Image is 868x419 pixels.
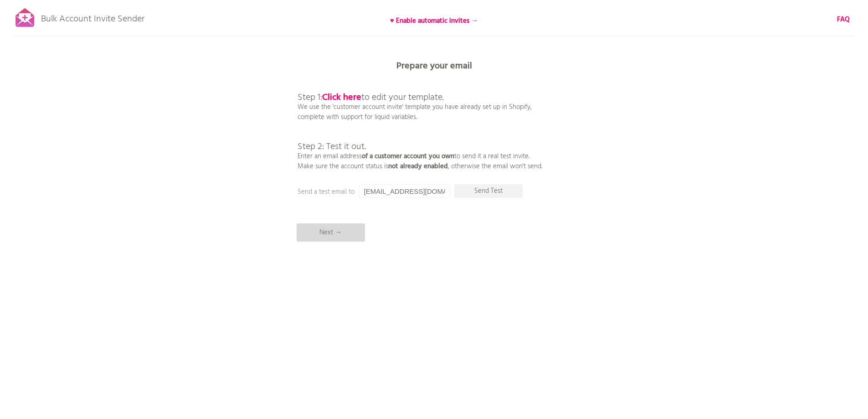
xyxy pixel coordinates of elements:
[298,187,480,197] p: Send a test email to
[390,16,478,26] b: ♥ Enable automatic invites →
[454,184,523,198] p: Send Test
[362,151,454,162] b: of a customer account you own
[837,14,850,25] b: FAQ
[297,223,365,242] p: Next →
[41,5,144,28] p: Bulk Account Invite Sender
[298,140,366,154] span: Step 2: Test it out.
[837,15,850,25] a: FAQ
[298,90,444,105] span: Step 1: to edit your template.
[298,73,542,171] p: We use the 'customer account invite' template you have already set up in Shopify, complete with s...
[322,90,361,105] a: Click here
[396,59,472,73] b: Prepare your email
[388,161,448,172] b: not already enabled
